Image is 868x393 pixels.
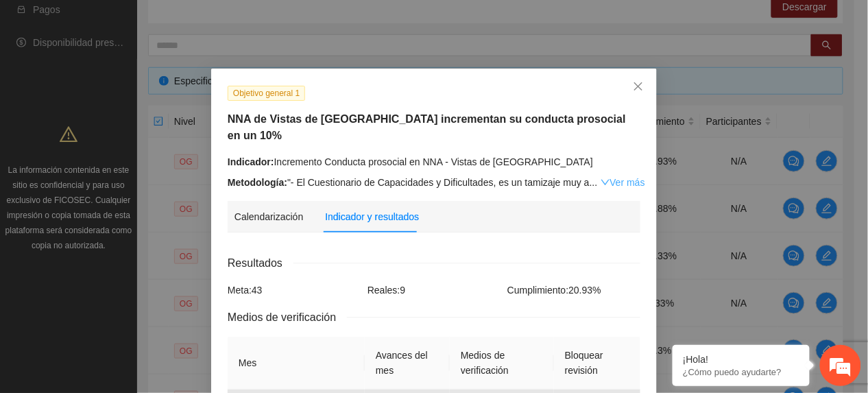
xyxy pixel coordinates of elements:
a: Expand [601,177,645,188]
div: Indicador y resultados [325,209,419,224]
div: Minimizar ventana de chat en vivo [225,7,258,40]
th: Avances del mes [365,337,450,390]
p: ¿Cómo puedo ayudarte? [683,367,799,377]
strong: Indicador: [228,156,274,167]
th: Bloquear revisión [554,337,640,390]
div: "- El Cuestionario de Capacidades y Dificultades, es un tamizaje muy a [228,175,640,190]
strong: Metodología: [228,177,287,188]
div: ¡Hola! [683,354,799,365]
div: Calendarización [234,209,303,224]
button: Close [620,69,657,106]
span: down [601,178,610,187]
span: ... [590,177,598,188]
div: Cumplimiento: 20.93 % [504,283,644,298]
span: Reales: 9 [367,285,405,296]
span: Resultados [228,254,293,272]
h5: NNA de Vistas de [GEOGRAPHIC_DATA] incrementan su conducta prosocial en un 10% [228,111,640,144]
div: Incremento Conducta prosocial en NNA - Vistas de [GEOGRAPHIC_DATA] [228,154,640,169]
span: Objetivo general 1 [228,86,305,101]
th: Medios de verificación [450,337,554,390]
span: Estamos en línea. [80,123,189,261]
textarea: Escriba su mensaje y pulse “Intro” [7,254,261,302]
span: Medios de verificación [228,309,347,326]
th: Mes [228,337,365,390]
span: close [633,81,644,92]
div: Meta: 43 [224,283,364,298]
div: Chatee con nosotros ahora [71,70,230,88]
